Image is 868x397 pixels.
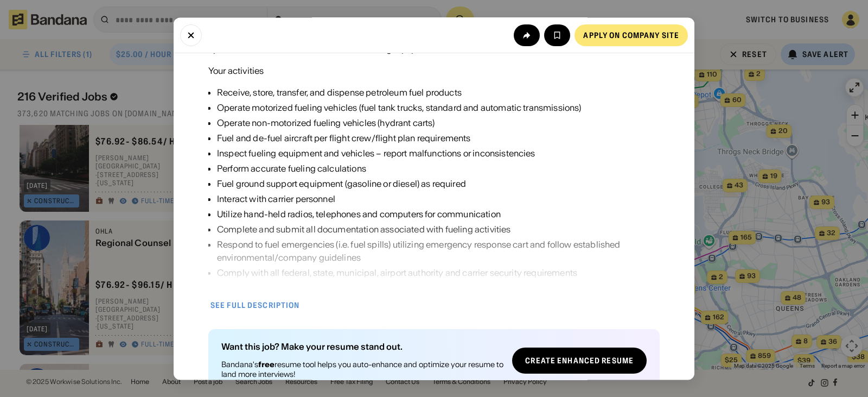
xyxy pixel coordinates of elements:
[210,301,299,309] div: See full description
[221,342,503,351] div: Want this job? Make your resume stand out.
[217,162,660,175] div: Perform accurate fueling calculations
[258,360,275,369] b: free
[217,101,660,114] div: Operate motorized fueling vehicles (fuel tank trucks, standard and automatic transmissions)
[180,24,202,46] button: Close
[217,131,660,144] div: Fuel and de-fuel aircraft per flight crew/flight plan requirements
[208,64,264,77] div: Your activities
[217,266,660,279] div: Comply with all federal, state, municipal, airport authority and carrier security requirements
[217,238,660,264] div: Respond to fuel emergencies (i.e. fuel spills) utilizing emergency response cart and follow estab...
[525,357,634,364] div: Create Enhanced Resume
[217,86,660,99] div: Receive, store, transfer, and dispense petroleum fuel products
[217,207,660,220] div: Utilize hand-held radios, telephones and computers for communication
[217,147,660,160] div: Inspect fueling equipment and vehicles – report malfunctions or inconsistencies
[217,116,660,129] div: Operate non-motorized fueling vehicles (hydrant carts)
[217,281,660,294] div: Must comply with Swissport SOPs and policies
[217,192,660,205] div: Interact with carrier personnel
[221,360,503,379] div: Bandana's resume tool helps you auto-enhance and optimize your resume to land more interviews!
[583,31,679,39] div: Apply on company site
[217,177,660,190] div: Fuel ground support equipment (gasoline or diesel) as required
[217,223,660,236] div: Complete and submit all documentation associated with fueling activities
